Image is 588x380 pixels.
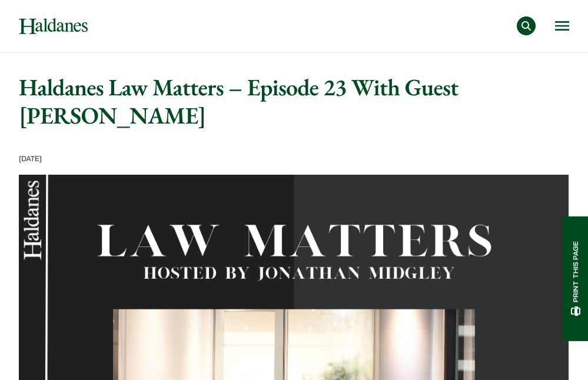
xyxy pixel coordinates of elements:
[19,18,88,34] img: Logo of Haldanes
[555,21,569,31] button: Open menu
[19,155,42,164] time: [DATE]
[19,73,569,129] h1: Haldanes Law Matters – Episode 23 With Guest [PERSON_NAME]
[517,16,536,35] button: Search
